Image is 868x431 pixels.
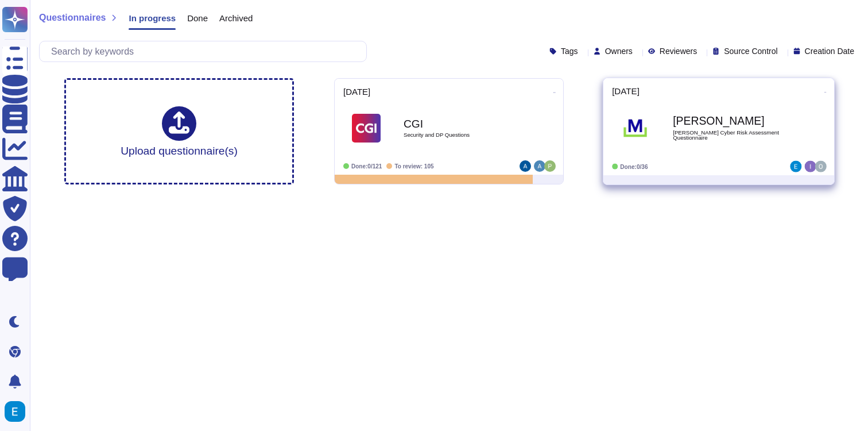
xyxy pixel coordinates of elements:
[534,160,545,172] img: user
[621,114,650,143] img: Logo
[129,14,176,22] span: In progress
[673,129,789,140] span: [PERSON_NAME] Cyber Risk Assessment Questionnaire
[351,163,382,170] span: Done: 0/121
[5,401,25,422] img: user
[187,14,208,22] span: Done
[660,47,697,55] span: Reviewers
[612,87,640,95] span: [DATE]
[673,116,789,126] b: [PERSON_NAME]
[404,118,518,129] b: CGI
[544,160,556,172] img: user
[605,47,633,55] span: Owners
[219,14,253,22] span: Archived
[790,161,801,172] img: user
[520,160,531,172] img: user
[2,399,33,424] button: user
[620,163,648,170] span: Done: 0/36
[724,47,777,55] span: Source Control
[121,106,238,156] div: Upload questionnaire(s)
[39,13,106,22] span: Questionnaires
[45,41,366,61] input: Search by keywords
[394,163,433,170] span: To review: 105
[343,87,370,96] span: [DATE]
[561,47,578,55] span: Tags
[815,161,827,172] img: user
[352,114,381,143] img: Logo
[404,132,518,138] span: Security and DP Questions
[804,161,816,172] img: user
[805,47,854,55] span: Creation Date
